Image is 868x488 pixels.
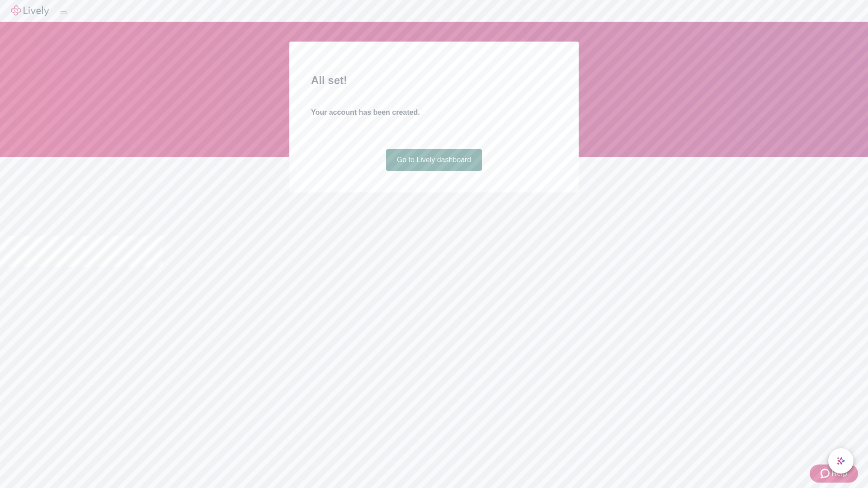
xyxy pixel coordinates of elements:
[828,448,854,474] button: chat
[11,5,49,16] img: Lively
[821,468,831,479] svg: Zendesk support icon
[60,11,67,14] button: Log out
[810,465,858,483] button: Zendesk support iconHelp
[386,149,482,171] a: Go to Lively dashboard
[311,107,557,118] h4: Your account has been created.
[831,468,847,479] span: Help
[836,456,845,465] svg: Lively AI Assistant
[311,72,557,89] h2: All set!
